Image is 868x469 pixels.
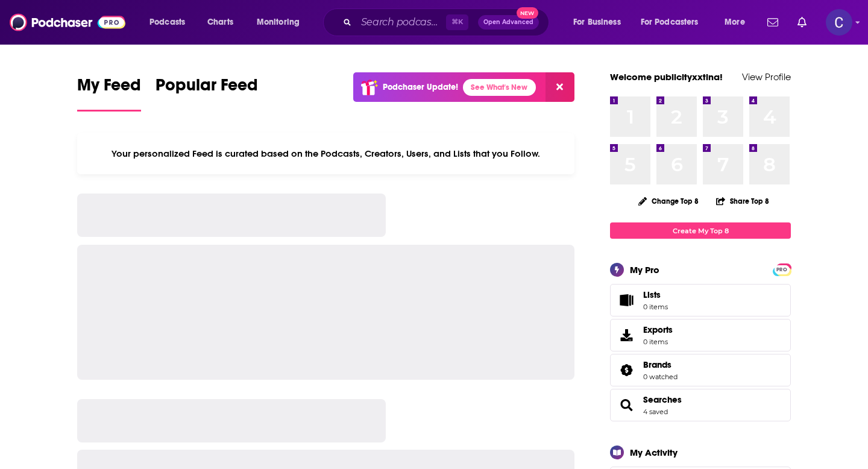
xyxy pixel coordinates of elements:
a: Popular Feed [156,75,258,112]
span: For Business [573,14,621,31]
span: Monitoring [257,14,300,31]
a: View Profile [742,71,791,83]
div: My Activity [630,447,678,458]
button: Open AdvancedNew [478,15,539,30]
a: Lists [610,284,791,316]
a: Searches [614,397,638,414]
a: Exports [610,319,791,351]
span: Searches [610,389,791,421]
a: Welcome publicityxxtina! [610,71,723,83]
a: PRO [775,265,789,274]
span: Brands [643,359,671,370]
span: Brands [610,354,791,386]
a: Brands [614,362,638,379]
span: Podcasts [149,14,185,31]
button: Share Top 8 [715,189,770,213]
span: ⌘ K [446,14,468,30]
a: See What's New [463,79,536,96]
a: 4 saved [643,408,668,416]
span: Charts [207,14,233,31]
button: open menu [141,13,201,32]
span: For Podcasters [641,14,699,31]
span: Open Advanced [483,19,533,25]
div: Search podcasts, credits, & more... [335,8,561,36]
a: Show notifications dropdown [793,12,811,33]
span: Exports [643,324,673,335]
a: Create My Top 8 [610,222,791,239]
a: Brands [643,359,678,370]
a: Charts [200,13,241,32]
img: Podchaser - Follow, Share and Rate Podcasts [10,11,125,34]
a: 0 watched [643,373,678,381]
span: Lists [643,289,661,300]
button: open menu [633,13,716,32]
button: open menu [565,13,636,32]
div: Your personalized Feed is curated based on the Podcasts, Creators, Users, and Lists that you Follow. [77,133,574,174]
button: Show profile menu [826,9,852,36]
img: User Profile [826,9,852,36]
span: Logged in as publicityxxtina [826,9,852,36]
a: Show notifications dropdown [763,12,783,33]
span: New [517,7,538,19]
span: Popular Feed [156,75,258,102]
button: open menu [716,13,760,32]
span: 0 items [643,303,668,311]
span: Lists [643,289,668,300]
button: Change Top 8 [631,194,706,209]
input: Search podcasts, credits, & more... [356,13,446,32]
span: Lists [614,292,638,309]
span: Exports [614,327,638,344]
span: 0 items [643,338,673,346]
a: Searches [643,394,682,405]
button: open menu [248,13,315,32]
span: My Feed [77,75,141,102]
span: More [725,14,745,31]
div: My Pro [630,264,659,275]
p: Podchaser Update! [383,82,458,92]
span: PRO [775,265,789,274]
a: My Feed [77,75,141,112]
